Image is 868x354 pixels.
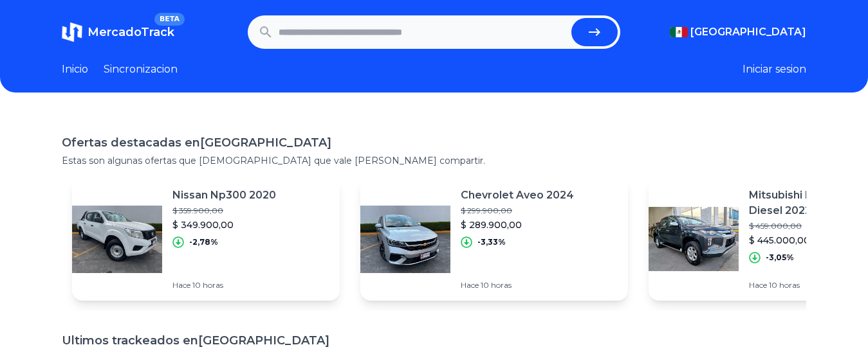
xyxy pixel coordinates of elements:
a: Featured imageNissan Np300 2020$ 359.900,00$ 349.900,00-2,78%Hace 10 horas [72,177,340,301]
img: Featured image [649,194,739,284]
img: Mexico [670,27,688,37]
p: $ 289.900,00 [461,218,574,231]
button: Iniciar sesion [743,62,806,77]
img: MercadoTrack [62,22,82,42]
a: Featured imageChevrolet Aveo 2024$ 299.900,00$ 289.900,00-3,33%Hace 10 horas [360,177,628,301]
p: $ 299.900,00 [461,206,574,216]
p: Nissan Np300 2020 [172,188,276,203]
img: Featured image [360,194,450,284]
p: -3,05% [766,252,794,263]
p: $ 349.900,00 [172,218,276,231]
img: Featured image [72,194,162,284]
a: MercadoTrackBETA [62,22,174,42]
p: Chevrolet Aveo 2024 [461,188,574,203]
h1: Ofertas destacadas en [GEOGRAPHIC_DATA] [62,134,806,152]
a: Inicio [62,62,88,77]
p: Hace 10 horas [461,280,574,290]
p: -2,78% [189,237,218,247]
p: Hace 10 horas [172,280,276,290]
p: $ 359.900,00 [172,206,276,216]
button: [GEOGRAPHIC_DATA] [670,24,806,40]
h1: Ultimos trackeados en [GEOGRAPHIC_DATA] [62,332,806,350]
span: [GEOGRAPHIC_DATA] [690,24,806,40]
p: -3,33% [477,237,506,247]
a: Sincronizacion [104,62,178,77]
span: BETA [154,13,185,26]
span: MercadoTrack [88,25,174,39]
p: Estas son algunas ofertas que [DEMOGRAPHIC_DATA] que vale [PERSON_NAME] compartir. [62,154,806,167]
